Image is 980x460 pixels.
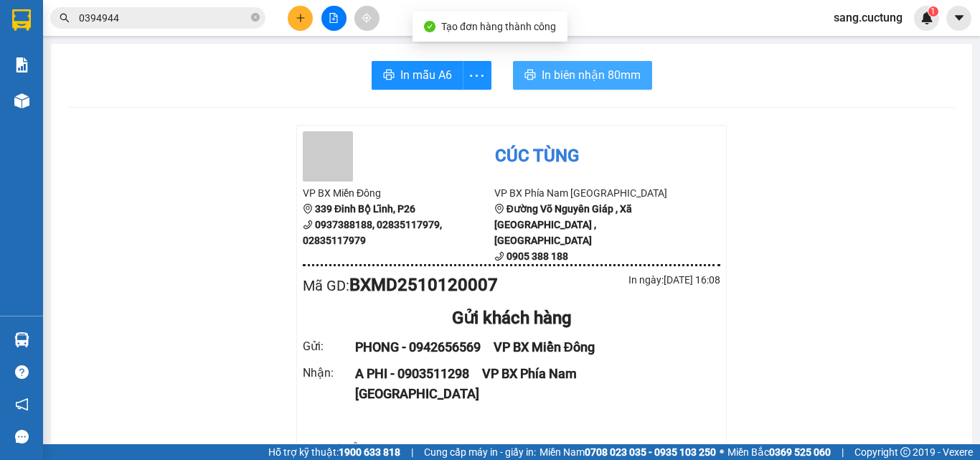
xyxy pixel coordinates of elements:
[288,6,313,31] button: plus
[251,13,260,22] span: close-circle
[930,6,936,17] span: 1
[7,80,17,90] span: environment
[14,332,29,347] img: warehouse-icon
[303,337,355,355] div: Gửi :
[355,337,703,357] div: PHONG - 0942656569 VP BX Miền Đông
[99,61,191,108] li: VP BX Phía Nam [GEOGRAPHIC_DATA]
[268,444,400,460] span: Hỗ trợ kỹ thuật:
[251,11,260,25] span: close-circle
[494,203,632,246] b: Đường Võ Nguyên Giáp , Xã [GEOGRAPHIC_DATA] , [GEOGRAPHIC_DATA]
[720,449,724,455] span: ⚪️
[372,61,463,90] button: printerIn mẫu A6
[60,13,70,23] span: search
[303,220,313,230] span: phone
[303,440,720,458] div: Ghi chú: SỐ XE 39554 - 0977818481
[321,6,347,31] button: file-add
[329,13,339,23] span: file-add
[303,277,349,294] span: Mã GD :
[303,364,355,382] div: Nhận :
[400,66,452,84] span: In mẫu A6
[769,446,831,458] strong: 0369 525 060
[79,10,248,26] input: Tìm tên, số ĐT hoặc mã đơn
[424,21,435,32] span: check-circle
[14,93,29,108] img: warehouse-icon
[411,444,413,460] span: |
[540,444,716,460] span: Miền Nam
[524,69,536,83] span: printer
[7,61,99,77] li: VP BX Miền Đông
[920,11,933,24] img: icon-new-feature
[946,6,971,31] button: caret-down
[303,204,313,214] span: environment
[822,9,914,27] span: sang.cuctung
[542,66,641,84] span: In biên nhận 80mm
[15,430,29,443] span: message
[14,57,29,72] img: solution-icon
[494,204,504,214] span: environment
[507,250,568,262] b: 0905 388 188
[585,446,716,458] strong: 0708 023 035 - 0935 103 250
[339,446,400,458] strong: 1900 633 818
[7,79,75,106] b: 339 Đinh Bộ Lĩnh, P26
[495,143,579,170] div: Cúc Tùng
[7,7,208,34] li: Cúc Tùng
[12,9,31,31] img: logo-vxr
[383,69,395,83] span: printer
[303,185,494,201] li: VP BX Miền Đông
[15,365,29,379] span: question-circle
[362,13,372,23] span: aim
[303,219,442,246] b: 0937388188, 02835117979, 02835117979
[296,13,306,23] span: plus
[494,251,504,261] span: phone
[349,275,498,295] b: BXMD2510120007
[303,305,720,332] div: Gửi khách hàng
[727,444,831,460] span: Miền Bắc
[928,6,938,17] sup: 1
[953,11,966,24] span: caret-down
[900,447,910,457] span: copyright
[513,61,652,90] button: printerIn biên nhận 80mm
[15,398,29,411] span: notification
[315,203,415,215] b: 339 Đinh Bộ Lĩnh, P26
[463,67,491,85] span: more
[424,444,536,460] span: Cung cấp máy in - giấy in:
[354,6,380,31] button: aim
[842,444,844,460] span: |
[441,21,556,32] span: Tạo đơn hàng thành công
[355,364,703,405] div: A PHI - 0903511298 VP BX Phía Nam [GEOGRAPHIC_DATA]
[512,272,720,288] div: In ngày: [DATE] 16:08
[494,185,686,201] li: VP BX Phía Nam [GEOGRAPHIC_DATA]
[463,61,491,90] button: more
